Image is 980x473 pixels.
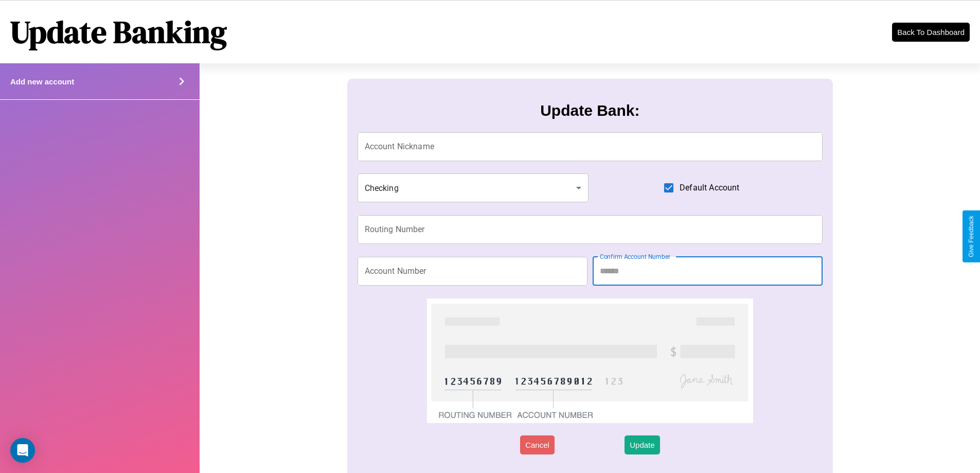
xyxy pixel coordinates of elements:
[892,23,970,42] button: Back To Dashboard
[10,11,227,53] h1: Update Banking
[520,435,555,454] button: Cancel
[427,299,753,423] img: check
[10,438,35,463] div: Open Intercom Messenger
[968,216,975,257] div: Give Feedback
[10,77,74,86] h4: Add new account
[600,252,670,261] label: Confirm Account Number
[625,435,660,454] button: Update
[358,173,589,202] div: Checking
[680,182,739,194] span: Default Account
[540,102,639,119] h3: Update Bank:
